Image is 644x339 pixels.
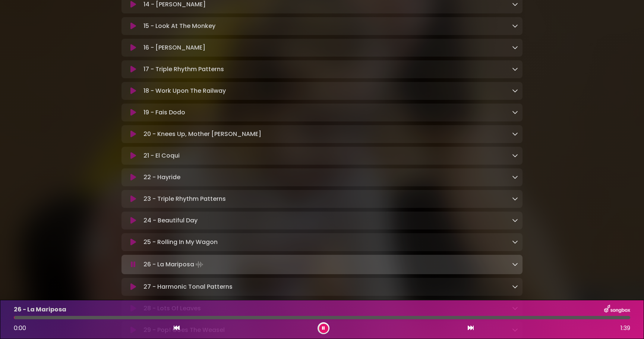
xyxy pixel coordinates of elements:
p: 15 - Look At The Monkey [143,22,215,31]
p: 26 - La Mariposa [143,259,205,270]
p: 24 - Beautiful Day [143,216,198,225]
span: 1:39 [621,324,630,333]
p: 17 - Triple Rhythm Patterns [143,65,224,74]
p: 26 - La Mariposa [14,305,66,314]
p: 18 - Work Upon The Railway [143,86,226,95]
span: 0:00 [14,324,26,332]
img: waveform4.gif [194,259,205,270]
p: 21 - El Coqui [143,151,180,160]
p: 16 - [PERSON_NAME] [143,43,205,52]
p: 22 - Hayride [143,173,180,182]
p: 19 - Fais Dodo [143,108,185,117]
p: 27 - Harmonic Tonal Patterns [143,282,233,291]
img: songbox-logo-white.png [604,305,630,314]
p: 23 - Triple Rhythm Patterns [143,194,226,203]
p: 25 - Rolling In My Wagon [143,238,218,247]
p: 20 - Knees Up, Mother [PERSON_NAME] [143,130,261,139]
